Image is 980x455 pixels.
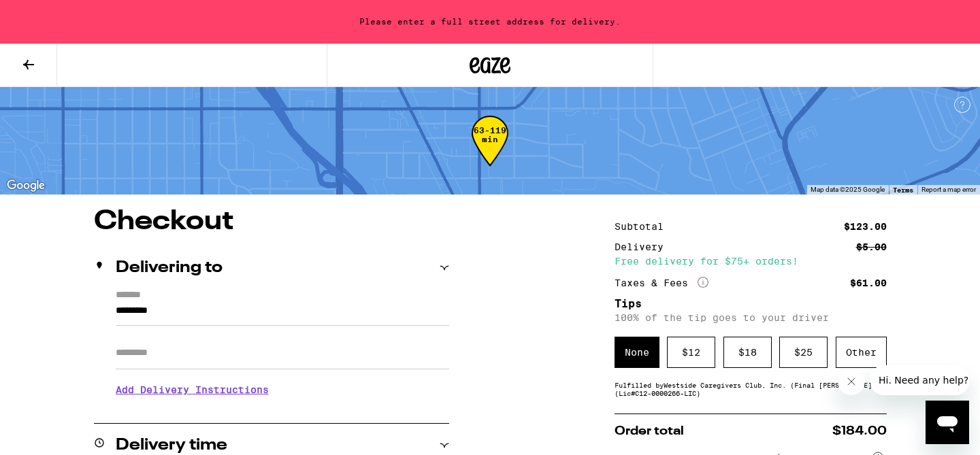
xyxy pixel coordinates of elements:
[3,177,48,195] img: Google
[472,126,508,177] div: 63-119 min
[844,222,887,231] div: $123.00
[116,437,227,454] h2: Delivery time
[615,312,887,323] p: 100% of the tip goes to your driver
[615,425,684,437] span: Order total
[615,277,708,289] div: Taxes & Fees
[615,299,887,309] h5: Tips
[856,242,887,252] div: $5.00
[921,186,976,193] a: Report a map error
[615,242,673,252] div: Delivery
[926,401,969,444] iframe: Button to launch messaging window
[850,278,887,288] div: $61.00
[723,337,772,368] div: $ 18
[832,425,887,437] span: $184.00
[870,365,969,395] iframe: Message from company
[116,405,449,416] p: We'll contact you at [PHONE_NUMBER] when we arrive
[838,368,865,395] iframe: Close message
[615,381,887,397] div: Fulfilled by Westside Caregivers Club, Inc. (Final [PERSON_NAME]) (Lic# C12-0000266-LIC )
[116,374,449,405] h3: Add Delivery Instructions
[615,222,673,231] div: Subtotal
[116,260,223,276] h2: Delivering to
[615,256,887,266] div: Free delivery for $75+ orders!
[893,186,913,194] a: Terms
[779,337,828,368] div: $ 25
[836,337,887,368] div: Other
[94,208,449,235] h1: Checkout
[811,186,885,193] span: Map data ©2025 Google
[615,337,659,368] div: None
[3,177,48,195] a: Open this area in Google Maps (opens a new window)
[667,337,715,368] div: $ 12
